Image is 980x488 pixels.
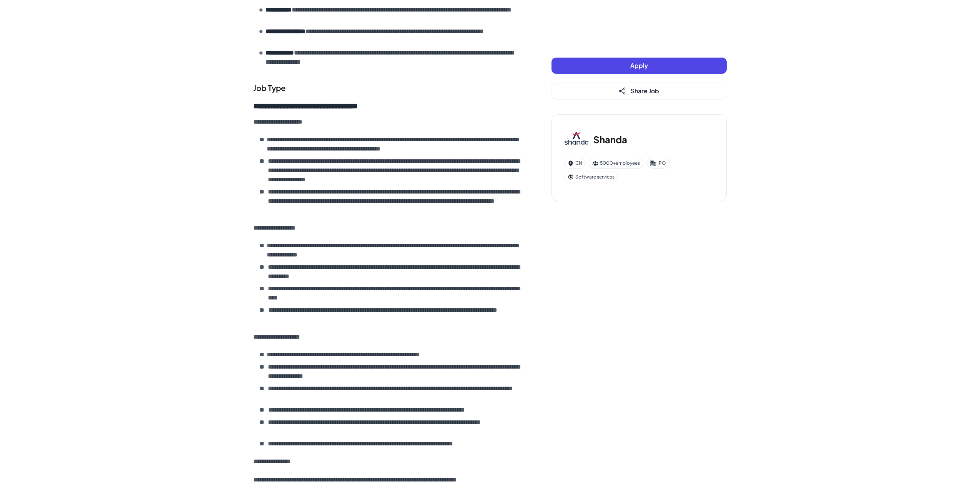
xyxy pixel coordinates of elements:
[631,87,659,95] span: Share Job
[564,172,618,182] div: Software services
[646,158,669,169] div: IPO
[564,127,589,152] img: Sh
[589,158,643,169] div: 5000+ employees
[253,82,521,94] div: Job Type
[630,61,648,69] span: Apply
[551,58,727,74] button: Apply
[564,158,586,169] div: CN
[593,132,627,146] h3: Shanda
[551,83,727,99] button: Share Job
